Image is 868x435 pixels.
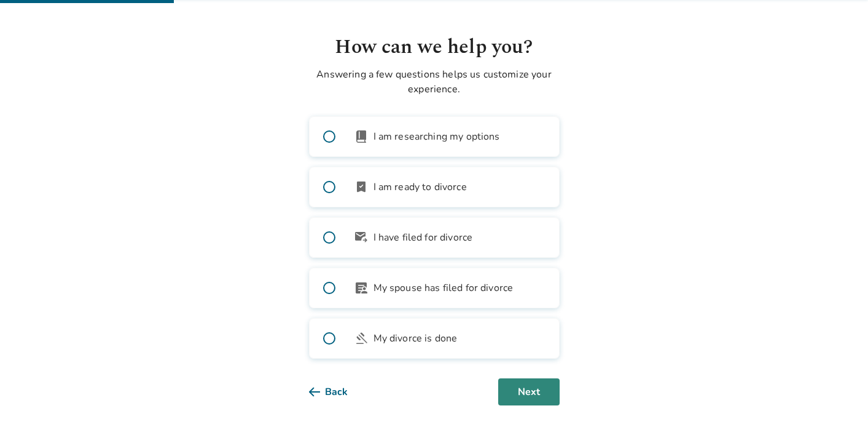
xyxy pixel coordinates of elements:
[373,180,467,194] span: I am ready to divorce
[309,33,560,62] h1: How can we help you?
[807,376,868,435] iframe: Chat Widget
[498,378,560,405] button: Next
[373,230,473,245] span: I have filed for divorce
[373,281,514,295] span: My spouse has filed for divorce
[354,281,369,295] span: article_person
[373,331,458,346] span: My divorce is done
[309,67,560,97] p: Answering a few questions helps us customize your experience.
[373,129,500,144] span: I am researching my options
[354,180,369,194] span: bookmark_check
[354,230,369,245] span: outgoing_mail
[354,331,369,346] span: gavel
[354,129,369,144] span: book_2
[309,378,367,405] button: Back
